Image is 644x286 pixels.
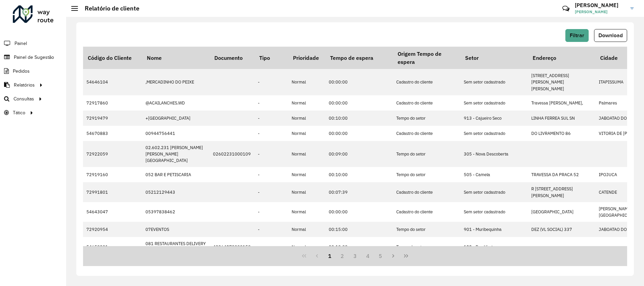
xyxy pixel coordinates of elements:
[393,167,460,182] td: Tempo do setor
[142,167,210,182] td: 052 BAR E PETISCARIA
[288,167,325,182] td: Normal
[142,111,210,126] td: +[GEOGRAPHIC_DATA]
[83,69,142,95] td: 54646104
[393,222,460,237] td: Tempo do setor
[83,222,142,237] td: 72920954
[460,237,528,257] td: 122 - Boa Viagem
[575,9,625,15] span: [PERSON_NAME]
[325,111,393,126] td: 00:10:00
[323,249,336,262] button: 1
[349,249,361,262] button: 3
[528,202,595,222] td: [GEOGRAPHIC_DATA]
[559,1,573,16] a: Contato Rápido
[142,47,210,69] th: Nome
[460,182,528,202] td: Sem setor cadastrado
[142,222,210,237] td: 07EVENTOS
[325,202,393,222] td: 00:00:00
[83,202,142,222] td: 54643047
[254,69,288,95] td: -
[142,182,210,202] td: 05212129443
[528,69,595,95] td: [STREET_ADDRESS][PERSON_NAME][PERSON_NAME]
[254,202,288,222] td: -
[325,141,393,167] td: 00:09:00
[210,237,254,257] td: 43364278000150
[393,95,460,111] td: Cadastro do cliente
[393,69,460,95] td: Cadastro do cliente
[78,5,139,12] h2: Relatório de cliente
[83,47,142,69] th: Código do Cliente
[393,111,460,126] td: Tempo do setor
[83,167,142,182] td: 72919160
[400,249,412,262] button: Last Page
[528,222,595,237] td: DEZ (VL SOCIAL) 337
[83,141,142,167] td: 72922059
[528,182,595,202] td: R [STREET_ADDRESS][PERSON_NAME]
[142,202,210,222] td: 05397838462
[393,202,460,222] td: Cadastro do cliente
[570,32,584,38] span: Filtrar
[528,167,595,182] td: TRAVESSA DA PRACA 52
[288,47,325,69] th: Prioridade
[254,167,288,182] td: -
[142,141,210,167] td: 02.602.231 [PERSON_NAME] [PERSON_NAME][GEOGRAPHIC_DATA]
[210,141,254,167] td: 02602231000109
[288,237,325,257] td: Normal
[528,126,595,141] td: DO LIVRAMENTO 86
[14,95,34,102] span: Consultas
[387,249,400,262] button: Next Page
[460,167,528,182] td: 505 - Camela
[393,141,460,167] td: Tempo do setor
[460,47,528,69] th: Setor
[254,111,288,126] td: -
[325,95,393,111] td: 00:00:00
[254,126,288,141] td: -
[254,47,288,69] th: Tipo
[325,126,393,141] td: 00:00:00
[83,237,142,257] td: 54650381
[374,249,387,262] button: 5
[325,167,393,182] td: 00:10:00
[460,95,528,111] td: Sem setor cadastrado
[288,141,325,167] td: Normal
[83,95,142,111] td: 72917860
[565,29,589,42] button: Filtrar
[336,249,349,262] button: 2
[288,182,325,202] td: Normal
[254,222,288,237] td: -
[254,182,288,202] td: -
[460,141,528,167] td: 305 - Nova Descoberta
[361,249,374,262] button: 4
[460,126,528,141] td: Sem setor cadastrado
[325,182,393,202] td: 00:07:39
[393,182,460,202] td: Cadastro do cliente
[15,40,27,47] span: Painel
[460,69,528,95] td: Sem setor cadastrado
[575,2,625,8] h3: [PERSON_NAME]
[14,54,54,61] span: Painel de Sugestão
[528,47,595,69] th: Endereço
[288,126,325,141] td: Normal
[528,95,595,111] td: Travessa [PERSON_NAME],
[142,95,210,111] td: @ACAILANCHES.WD
[288,111,325,126] td: Normal
[288,202,325,222] td: Normal
[528,111,595,126] td: LINHA FERREA SUL SN
[460,202,528,222] td: Sem setor cadastrado
[210,47,254,69] th: Documento
[83,126,142,141] td: 54670883
[142,126,210,141] td: 00944756441
[83,111,142,126] td: 72919479
[325,222,393,237] td: 00:15:00
[142,69,210,95] td: ,MERCADINHO DO PEIXE
[460,222,528,237] td: 901 - Muribequinha
[13,109,25,116] span: Tático
[288,95,325,111] td: Normal
[142,237,210,257] td: 081 RESTAURANTES DELIVERY LTDA
[254,237,288,257] td: -
[14,81,35,89] span: Relatórios
[288,222,325,237] td: Normal
[325,69,393,95] td: 00:00:00
[254,141,288,167] td: -
[13,68,30,75] span: Pedidos
[393,126,460,141] td: Cadastro do cliente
